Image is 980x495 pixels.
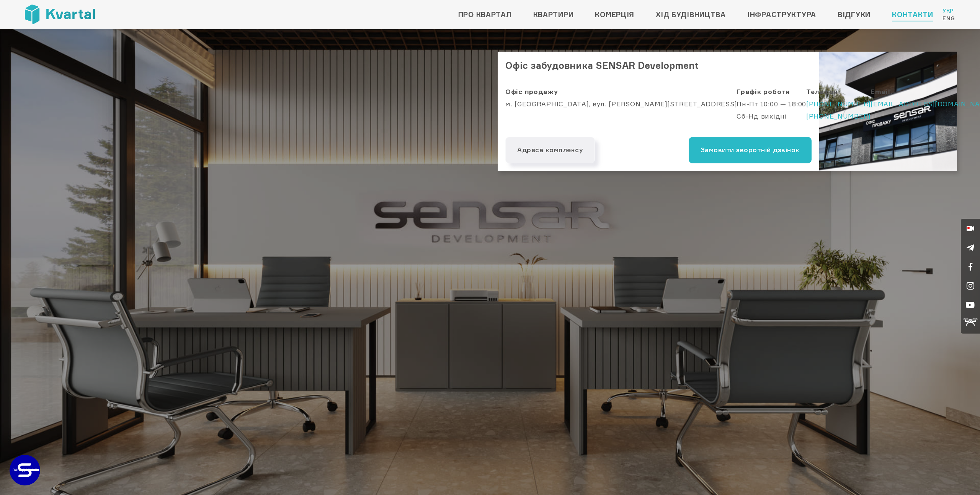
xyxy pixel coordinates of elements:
div: м. [GEOGRAPHIC_DATA], вул. [PERSON_NAME][STREET_ADDRESS] [505,86,737,129]
a: Контакти [892,8,933,21]
a: [PHONE_NUMBER] [806,100,871,108]
text: ЗАБУДОВНИК [13,468,39,472]
a: ЗАБУДОВНИК [10,455,40,485]
strong: Графік роботи [737,88,790,96]
strong: Офіс продажу [505,88,558,96]
a: Укр [942,7,955,15]
strong: Телефон [806,88,838,96]
a: Про квартал [458,8,512,21]
div: Пн-Пт 10:00 — 18:00 Сб-Нд вихідні [737,86,806,129]
a: Відгуки [838,8,871,21]
img: Kvartal [25,5,95,24]
a: Eng [942,15,955,22]
a: Хід будівництва [656,8,726,21]
a: Квартири [533,8,574,21]
button: Замовити зворотній дзвінок [689,137,812,163]
h2: Офіс забудовника SENSAR Development [498,52,819,78]
a: [PHONE_NUMBER] [806,112,871,120]
a: Комерція [595,8,634,21]
a: Інфраструктура [747,8,816,21]
button: Адреса комплексу [505,137,595,163]
strong: Email: [871,88,892,96]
